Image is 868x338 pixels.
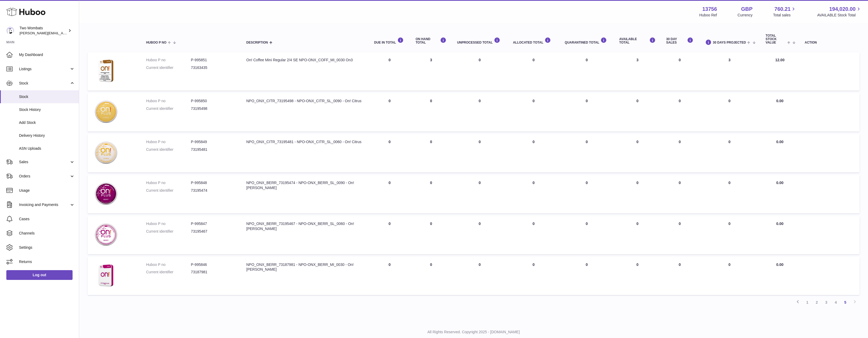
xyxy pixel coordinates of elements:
span: 760.21 [774,6,790,13]
img: product image [93,98,119,125]
div: AVAILABLE Total [619,37,656,44]
span: Stock [19,94,75,99]
td: 0 [369,93,410,132]
td: 0 [369,216,410,254]
td: 0 [410,257,452,295]
td: 0 [661,216,699,254]
td: 3 [699,52,760,91]
div: NPO_ONX_BERR_73195467 - NPO-ONX_BERR_SL_0060 - On! [PERSON_NAME] [246,221,364,231]
dt: Current identifier [146,106,191,111]
td: 0 [614,216,661,254]
span: Listings [19,67,69,72]
p: All Rights Reserved. Copyright 2025 - [DOMAIN_NAME] [83,330,864,335]
dt: Huboo P no [146,98,191,104]
td: 0 [699,216,760,254]
a: 2 [812,298,822,307]
span: 0 [586,99,588,103]
span: Total stock value [766,34,786,45]
td: 0 [699,93,760,132]
span: 0.00 [776,99,783,103]
dt: Current identifier [146,229,191,234]
dt: Huboo P no [146,58,191,63]
td: 0 [661,52,699,91]
span: 0.00 [776,181,783,185]
span: 0 [586,222,588,226]
span: 12.00 [775,58,784,62]
div: On! Coffee Mini Regular 2/4 SE NPO-ONX_COFF_MI_0030 On3 [246,58,364,63]
span: [PERSON_NAME][EMAIL_ADDRESS][DOMAIN_NAME] [20,31,106,35]
td: 0 [369,175,410,213]
div: Two Wombats [20,26,67,36]
span: AVAILABLE Stock Total [817,13,862,18]
span: Delivery History [19,133,75,138]
dd: 73195498 [191,106,236,111]
div: Currency [738,13,753,18]
td: 0 [661,175,699,213]
div: NPO_ONX_BERR_73195474 - NPO-ONX_BERR_SL_0090 - On! [PERSON_NAME] [246,180,364,190]
span: Total sales [773,13,797,18]
img: alan@twowombats.com [6,27,14,35]
dt: Huboo P no [146,221,191,226]
a: Log out [6,270,73,280]
td: 0 [508,216,559,254]
dt: Current identifier [146,188,191,193]
td: 0 [452,52,508,91]
a: 1 [803,298,812,307]
img: product image [93,221,119,248]
dd: P-995847 [191,221,236,226]
span: Add Stock [19,120,75,125]
td: 0 [699,257,760,295]
img: product image [93,180,119,207]
div: NPO_ONX_CITR_73195481 - NPO-ONX_CITR_SL_0060 - On! Citrus [246,139,364,144]
span: 0.00 [776,222,783,226]
span: 0 [586,181,588,185]
div: Huboo Ref [699,13,717,18]
img: product image [93,262,119,289]
td: 0 [452,257,508,295]
td: 0 [452,93,508,132]
dt: Huboo P no [146,262,191,267]
div: NPO_ONX_BERR_73187981 - NPO-ONX_BERR_MI_0030 - On! [PERSON_NAME] [246,262,364,272]
span: ASN Uploads [19,146,75,151]
div: ALLOCATED Total [513,37,554,44]
img: product image [93,58,119,84]
span: Description [246,41,268,44]
dd: 73195481 [191,147,236,152]
span: 0.00 [776,262,783,267]
td: 0 [452,134,508,172]
td: 0 [614,93,661,132]
td: 0 [614,175,661,213]
span: Stock History [19,107,75,112]
span: Invoicing and Payments [19,202,69,207]
dd: P-995851 [191,58,236,63]
td: 0 [508,175,559,213]
span: Stock [19,81,69,86]
a: 194,020.00 AVAILABLE Stock Total [817,6,862,18]
div: UNPROCESSED Total [457,37,502,44]
span: Returns [19,259,75,264]
dd: 73195474 [191,188,236,193]
td: 0 [614,134,661,172]
div: 30 DAY SALES [666,37,693,44]
dd: 73195467 [191,229,236,234]
span: 0 [586,58,588,62]
span: 0.00 [776,140,783,144]
td: 0 [508,134,559,172]
span: 0 [586,262,588,267]
dt: Current identifier [146,147,191,152]
td: 0 [369,52,410,91]
dd: P-995849 [191,139,236,144]
dd: P-995850 [191,98,236,104]
td: 0 [508,52,559,91]
td: 3 [410,52,452,91]
a: 760.21 Total sales [773,6,797,18]
td: 0 [410,175,452,213]
dt: Current identifier [146,65,191,70]
div: Action [805,41,854,44]
a: 4 [831,298,841,307]
a: 5 [841,298,850,307]
dd: 73187981 [191,270,236,275]
td: 0 [410,93,452,132]
div: QUARANTINED Total [565,37,609,44]
span: Sales [19,159,69,165]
